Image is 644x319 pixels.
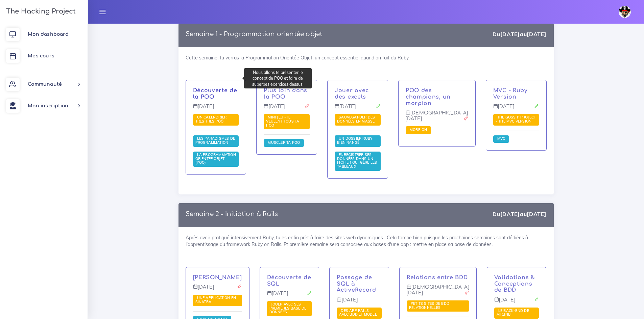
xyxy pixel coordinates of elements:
p: [DEMOGRAPHIC_DATA][DATE] [406,110,468,127]
a: Enregistrer ses données dans un fichier qui gère les tableaux [337,153,377,169]
p: [DEMOGRAPHIC_DATA][DATE] [407,284,469,301]
p: [DATE] [337,297,382,308]
p: [DATE] [267,291,312,301]
h3: The Hacking Project [4,8,76,15]
p: [DATE] [193,284,242,295]
a: Semaine 2 - Initiation à Rails [186,211,278,217]
a: Jouer avec ses premières base de données [269,302,307,315]
a: MVC [496,136,507,141]
a: Validations & Conceptions de BDD [494,274,535,293]
a: Une application en Sinatra [195,296,236,304]
p: [DATE] [193,104,239,114]
a: Semaine 1 - Programmation orientée objet [186,31,323,37]
a: Un calendrier très très PÔÔ [195,115,227,124]
span: Mon dashboard [28,32,69,37]
strong: [DATE] [527,211,546,217]
p: [DATE] [493,104,539,114]
a: Jouer avec des excels [335,87,369,100]
strong: [DATE] [500,211,520,217]
a: Plus loin dans la POO [264,87,307,100]
span: Petits sites de BDD relationnelles [409,301,449,310]
span: Mon inscription [28,103,68,108]
a: [PERSON_NAME] [193,274,242,281]
p: [DATE] [494,297,539,308]
p: [DATE] [264,104,310,114]
a: Découverte de SQL [267,274,311,287]
a: Passage de SQL à ActiveRecord [337,274,376,293]
span: Des app Rails avec BDD et Model [339,308,379,317]
div: Du au [493,210,546,218]
a: Découverte de la POO [193,87,237,100]
a: Sauvegarder des données en masse [337,115,376,124]
div: Du au [493,30,546,38]
a: Petits sites de BDD relationnelles [409,301,449,310]
div: Cette semaine, tu verras la Programmation Orientée Objet, un concept essentiel quand on fait du R... [178,47,554,194]
a: Les paradigmes de programmation [195,136,235,145]
strong: [DATE] [500,31,520,37]
a: POO des champions, un morpion [406,87,451,106]
a: Des app Rails avec BDD et Model [339,309,379,317]
a: La Programmation Orientée Objet (POO) [195,153,236,165]
span: Jouer avec ses premières base de données [269,302,307,314]
a: Un dossier Ruby bien rangé [337,136,372,145]
span: Mes cours [28,53,54,58]
a: MVC - Ruby Version [493,87,527,100]
strong: [DATE] [527,31,546,37]
p: [DATE] [335,104,381,114]
a: The Gossip Project - The MVC version [496,115,536,124]
span: Le Back-end de Airbnb [497,308,529,317]
a: Relations entre BDD [407,274,468,281]
a: Mini jeu - il veulent tous ta POO [266,115,299,128]
img: avatar [619,6,631,18]
span: Communauté [28,82,62,87]
a: Muscler ta POO [266,140,302,145]
a: Morpion [408,128,429,132]
a: Le Back-end de Airbnb [497,309,529,317]
div: Nous allons te présenter le concept de POO et faire de superbes exercices dessus. [244,68,312,88]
